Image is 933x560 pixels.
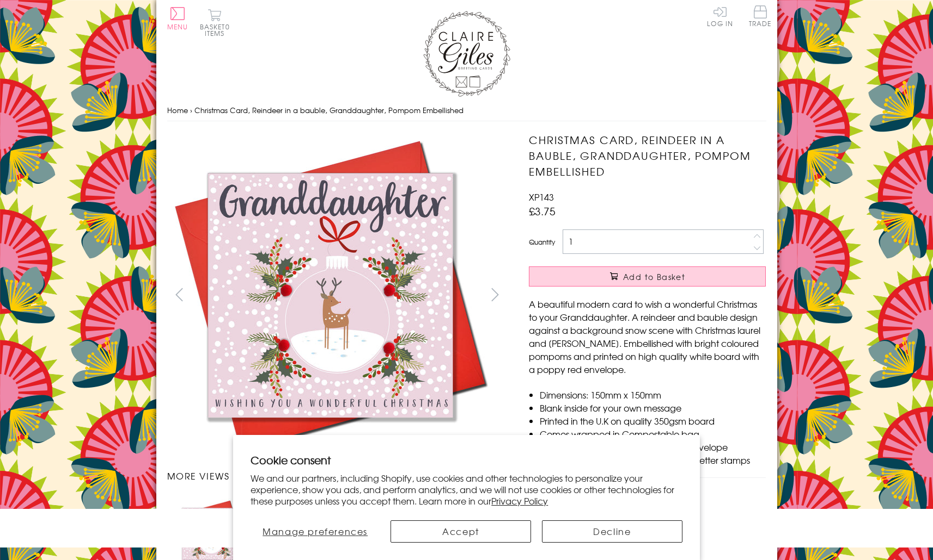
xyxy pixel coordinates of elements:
span: Add to Basket [623,271,685,282]
button: Add to Basket [529,266,766,287]
button: prev [167,282,192,307]
span: Christmas Card, Reindeer in a bauble, Granddaughter, Pompom Embellished [194,105,464,115]
li: Dimensions: 150mm x 150mm [540,388,766,401]
li: Printed in the U.K on quality 350gsm board [540,414,766,427]
a: Home [167,105,188,115]
img: Claire Giles Greetings Cards [423,11,510,97]
span: Manage preferences [263,525,368,538]
h1: Christmas Card, Reindeer in a bauble, Granddaughter, Pompom Embellished [529,132,766,179]
nav: breadcrumbs [167,99,766,122]
span: XP143 [529,190,554,203]
button: next [483,282,507,307]
li: Blank inside for your own message [540,401,766,414]
a: Trade [749,5,772,29]
button: Basket0 items [200,9,230,36]
label: Quantity [529,237,555,247]
span: 0 items [205,22,230,38]
li: Comes wrapped in Compostable bag [540,427,766,440]
a: Log In [707,5,733,27]
span: Menu [167,22,188,32]
button: Manage preferences [251,520,380,543]
button: Menu [167,7,188,30]
p: We and our partners, including Shopify, use cookies and other technologies to personalize your ex... [251,472,682,506]
span: £3.75 [529,203,556,219]
img: Christmas Card, Reindeer in a bauble, Granddaughter, Pompom Embellished [167,132,493,458]
button: Accept [391,520,531,543]
h3: More views [167,469,508,482]
h2: Cookie consent [251,452,682,468]
p: A beautiful modern card to wish a wonderful Christmas to your Granddaughter. A reindeer and baubl... [529,297,766,376]
button: Decline [542,520,682,543]
span: Trade [749,5,772,27]
img: Christmas Card, Reindeer in a bauble, Granddaughter, Pompom Embellished [507,132,834,458]
a: Privacy Policy [491,494,548,507]
span: › [190,105,192,115]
